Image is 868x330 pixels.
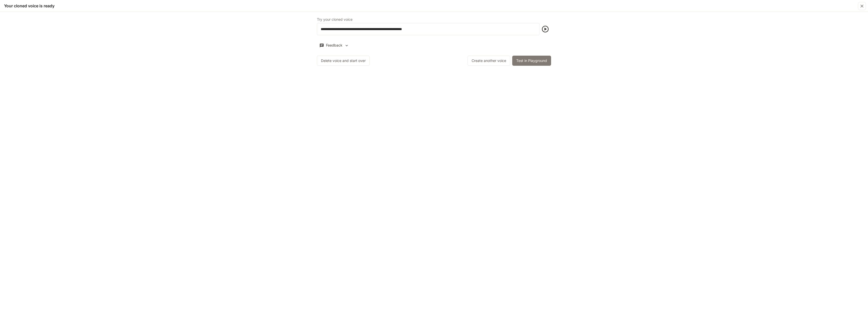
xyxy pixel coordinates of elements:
[317,41,351,50] button: Feedback
[512,56,551,66] button: Test in Playground
[468,56,510,66] button: Create another voice
[317,56,370,66] button: Delete voice and start over
[317,18,352,21] p: Try your cloned voice
[4,3,55,9] h5: Your cloned voice is ready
